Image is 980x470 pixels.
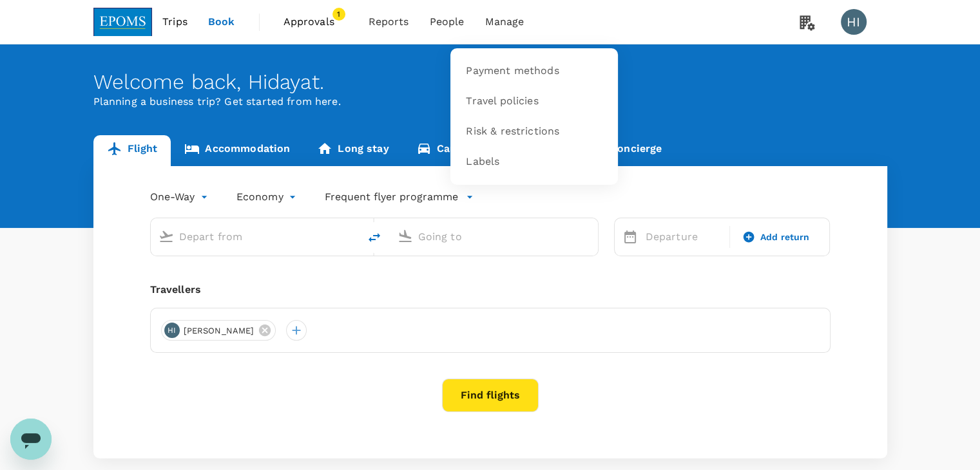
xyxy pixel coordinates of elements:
span: People [430,14,465,30]
div: HI [841,9,867,35]
div: Welcome back , Hidayat . [93,70,887,94]
iframe: Button to launch messaging window [10,418,52,460]
span: Trips [162,14,187,30]
span: Manage [485,14,524,30]
span: Risk & restrictions [466,124,559,139]
p: Departure [646,229,722,245]
div: Economy [236,187,299,207]
a: Risk & restrictions [458,117,610,147]
span: [PERSON_NAME] [176,324,262,337]
input: Going to [418,227,571,247]
a: Accommodation [171,135,303,166]
div: HI [164,323,180,338]
img: EPOMS SDN BHD [93,8,153,36]
span: Reports [369,14,409,30]
button: Frequent flyer programme [325,189,474,205]
p: Frequent flyer programme [325,189,458,205]
a: Travel policies [458,86,610,117]
button: delete [359,222,390,253]
span: 1 [332,8,345,21]
span: Approvals [283,14,348,30]
span: Book [208,14,235,30]
button: Find flights [442,379,539,412]
button: Open [350,235,352,238]
a: Car rental [403,135,503,166]
div: Travellers [150,282,831,297]
span: Payment methods [466,64,559,79]
a: Long stay [303,135,402,166]
span: Add return [760,230,810,244]
p: Planning a business trip? Get started from here. [93,94,887,109]
span: Travel policies [466,94,538,109]
a: Concierge [576,135,675,166]
a: Flight [93,135,171,166]
a: Labels [458,147,610,177]
input: Depart from [179,227,332,247]
div: One-Way [150,187,211,207]
div: HI[PERSON_NAME] [161,320,276,341]
span: Labels [466,155,499,169]
a: Payment methods [458,56,610,86]
button: Open [589,235,591,238]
